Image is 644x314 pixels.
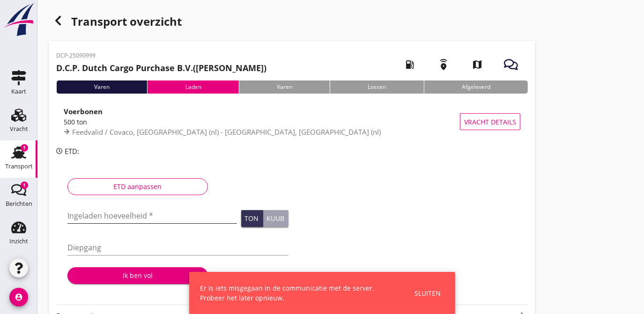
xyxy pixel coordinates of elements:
[67,208,237,223] input: Ingeladen hoeveelheid *
[72,127,381,137] span: Feedvalid / Covaco, [GEOGRAPHIC_DATA] (nl) - [GEOGRAPHIC_DATA], [GEOGRAPHIC_DATA] (nl)
[6,201,32,207] div: Berichten
[67,240,289,255] input: Diepgang
[147,80,238,94] div: Laden
[75,270,200,280] div: Ik ben vol
[56,62,266,74] h2: ([PERSON_NAME])
[464,117,516,127] span: Vracht details
[65,146,79,156] span: ETD:
[10,126,28,132] div: Vracht
[21,144,28,152] div: 1
[200,283,392,303] div: Er is iets misgegaan in de communicatie met de server. Probeer het later opnieuw.
[464,51,490,78] i: map
[64,107,103,116] strong: Voerbonen
[5,163,33,169] div: Transport
[241,210,263,227] button: Ton
[239,80,330,94] div: Varen
[424,80,528,94] div: Afgeleverd
[56,80,147,94] div: Varen
[245,215,259,222] div: Ton
[263,210,289,227] button: Kuub
[67,178,208,195] button: ETD aanpassen
[9,238,28,244] div: Inzicht
[460,113,520,130] button: Vracht details
[267,215,285,222] div: Kuub
[412,285,444,301] button: Sluiten
[67,267,208,284] button: Ik ben vol
[75,182,200,191] div: ETD aanpassen
[21,182,28,189] div: 1
[49,11,535,34] div: Transport overzicht
[430,51,457,78] i: emergency_share
[9,288,28,307] i: account_circle
[397,51,423,78] i: local_gas_station
[56,101,528,142] a: Voerbonen500 tonFeedvalid / Covaco, [GEOGRAPHIC_DATA] (nl) - [GEOGRAPHIC_DATA], [GEOGRAPHIC_DATA]...
[64,117,460,127] div: 500 ton
[56,62,193,73] strong: D.C.P. Dutch Cargo Purchase B.V.
[415,288,441,298] div: Sluiten
[2,2,36,37] img: logo-small.a267ee39.svg
[11,88,26,95] div: Kaart
[330,80,423,94] div: Lossen
[56,51,266,60] p: DCP-25090999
